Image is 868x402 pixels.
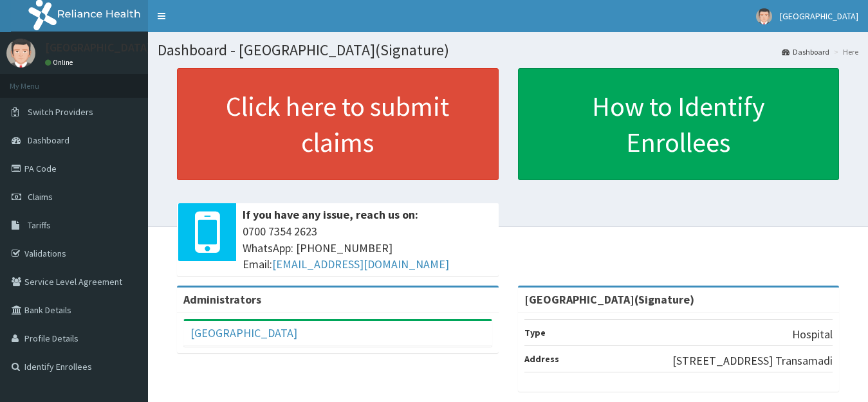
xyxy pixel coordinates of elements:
a: [EMAIL_ADDRESS][DOMAIN_NAME] [272,257,449,271]
p: [GEOGRAPHIC_DATA] [45,42,151,53]
h1: Dashboard - [GEOGRAPHIC_DATA](Signature) [158,42,858,59]
span: Switch Providers [28,106,93,118]
b: Address [524,353,559,365]
a: How to Identify Enrollees [518,68,840,180]
strong: [GEOGRAPHIC_DATA](Signature) [524,292,694,307]
span: 0700 7354 2623 WhatsApp: [PHONE_NUMBER] Email: [243,223,492,273]
p: Hospital [792,326,833,343]
a: [GEOGRAPHIC_DATA] [190,325,297,340]
a: Online [45,58,76,67]
p: [STREET_ADDRESS] Transamadi [672,352,833,369]
b: Type [524,327,546,338]
a: Dashboard [782,46,829,57]
b: If you have any issue, reach us on: [243,207,418,222]
span: Claims [28,191,53,203]
a: Click here to submit claims [177,68,499,180]
span: Tariffs [28,219,51,231]
li: Here [831,46,858,57]
img: User Image [756,8,772,24]
span: [GEOGRAPHIC_DATA] [780,10,858,22]
b: Administrators [183,292,261,307]
img: User Image [6,39,35,68]
span: Dashboard [28,134,69,146]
